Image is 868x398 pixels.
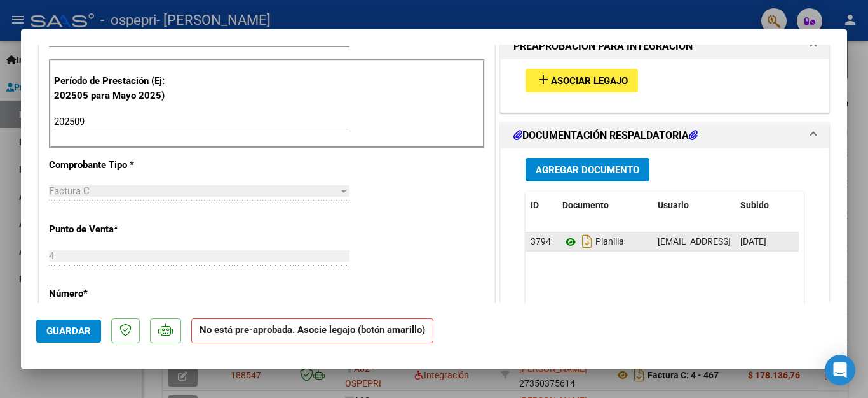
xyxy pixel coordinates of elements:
span: Agregar Documento [536,164,639,176]
span: Factura C [49,185,90,197]
p: Número [49,287,180,301]
strong: No está pre-aprobada. Asocie legajo (botón amarillo) [191,318,433,343]
span: Usuario [658,200,689,210]
button: Agregar Documento [526,158,649,181]
button: Asociar Legajo [526,69,638,92]
datatable-header-cell: ID [526,192,557,219]
p: Punto de Venta [49,222,180,237]
h1: DOCUMENTACIÓN RESPALDATORIA [513,128,698,143]
span: 37943 [531,236,556,246]
p: Período de Prestación (Ej: 202505 para Mayo 2025) [54,74,182,103]
div: PREAPROBACIÓN PARA INTEGRACION [501,59,829,112]
h1: PREAPROBACIÓN PARA INTEGRACION [513,39,693,54]
span: Asociar Legajo [551,75,628,87]
span: Planilla [562,237,624,247]
mat-expansion-panel-header: DOCUMENTACIÓN RESPALDATORIA [501,123,829,148]
span: Subido [740,200,769,210]
i: Descargar documento [579,231,595,252]
datatable-header-cell: Subido [735,192,799,219]
span: [DATE] [740,236,766,246]
datatable-header-cell: Usuario [653,192,735,219]
mat-icon: add [536,72,551,87]
button: Guardar [36,320,101,343]
span: Guardar [46,325,91,337]
p: Comprobante Tipo * [49,158,180,173]
span: ID [531,200,539,210]
div: Open Intercom Messenger [825,355,855,385]
datatable-header-cell: Documento [557,192,653,219]
mat-expansion-panel-header: PREAPROBACIÓN PARA INTEGRACION [501,34,829,59]
span: Documento [562,200,609,210]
